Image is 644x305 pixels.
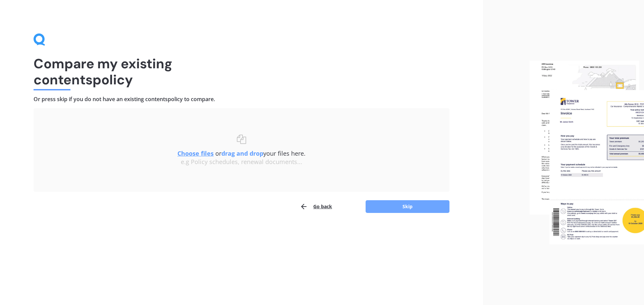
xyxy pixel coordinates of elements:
span: or your files here. [177,149,306,157]
img: files.webp [530,61,644,245]
h4: Or press skip if you do not have an existing contents policy to compare. [34,96,449,103]
button: Skip [366,200,449,213]
u: Choose files [177,149,214,157]
h1: Compare my existing contents policy [34,56,449,88]
button: Go back [300,200,332,213]
b: drag and drop [221,149,263,157]
div: e.g Policy schedules, renewal documents... [47,158,436,166]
